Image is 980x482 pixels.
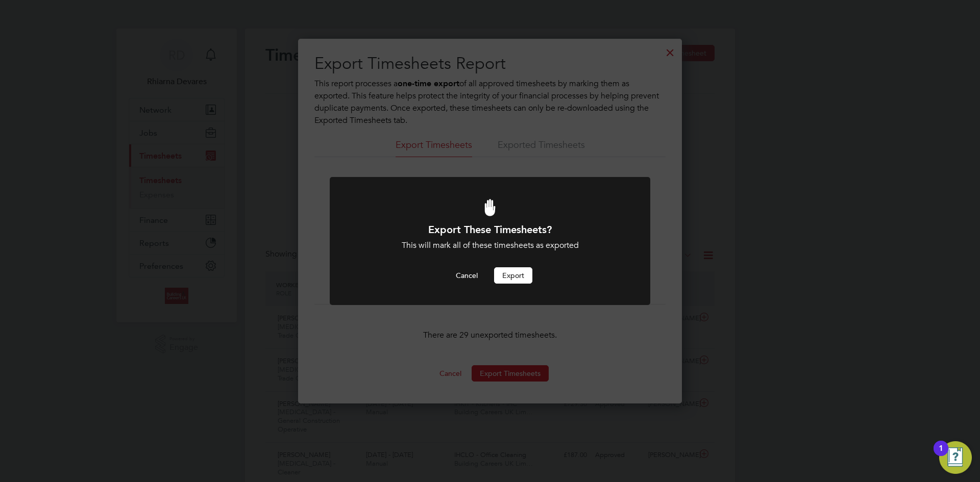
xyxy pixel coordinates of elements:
div: 1 [939,448,943,462]
div: This will mark all of these timesheets as exported [357,240,623,251]
button: Export [494,267,532,284]
button: Cancel [448,267,486,284]
button: Open Resource Center, 1 new notification [939,441,972,474]
h1: Export These Timesheets? [357,223,623,236]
